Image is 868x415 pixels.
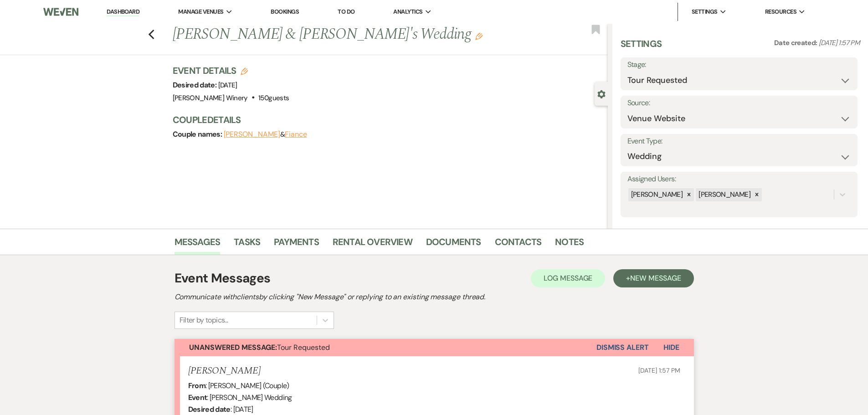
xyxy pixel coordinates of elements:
[338,8,354,15] a: To Do
[218,81,237,90] span: [DATE]
[173,129,224,139] span: Couple names:
[638,366,680,374] span: [DATE] 1:57 PM
[224,130,307,139] span: &
[649,339,694,356] button: Hide
[188,393,207,402] b: Event
[178,7,223,16] span: Manage Venues
[333,235,412,255] a: Rental Overview
[173,64,289,77] h3: Event Details
[495,235,542,255] a: Contacts
[175,235,221,255] a: Messages
[627,173,851,186] label: Assigned Users:
[596,339,649,356] button: Dismiss Alert
[627,97,851,110] label: Source:
[175,269,271,288] h1: Event Messages
[189,343,277,352] strong: Unanswered Message:
[173,93,248,102] span: [PERSON_NAME] Winery
[426,235,481,255] a: Documents
[189,343,330,352] span: Tour Requested
[271,8,299,15] a: Bookings
[627,135,851,148] label: Event Type:
[188,365,261,377] h5: [PERSON_NAME]
[628,188,684,201] div: [PERSON_NAME]
[630,273,681,283] span: New Message
[555,235,584,255] a: Notes
[224,131,280,138] button: [PERSON_NAME]
[393,7,422,16] span: Analytics
[621,37,662,57] h3: Settings
[173,24,517,46] h1: [PERSON_NAME] & [PERSON_NAME]'s Wedding
[234,235,260,255] a: Tasks
[107,8,139,16] a: Dashboard
[175,292,694,302] h2: Communicate with clients by clicking "New Message" or replying to an existing message thread.
[173,113,599,126] h3: Couple Details
[544,273,592,283] span: Log Message
[475,32,483,40] button: Edit
[597,89,606,98] button: Close lead details
[175,339,596,356] button: Unanswered Message:Tour Requested
[274,235,319,255] a: Payments
[692,7,718,16] span: Settings
[819,38,860,47] span: [DATE] 1:57 PM
[258,93,289,102] span: 150 guests
[188,405,231,414] b: Desired date
[173,80,218,90] span: Desired date:
[613,269,693,287] button: +New Message
[663,343,679,352] span: Hide
[765,7,796,16] span: Resources
[774,38,819,47] span: Date created:
[627,58,851,72] label: Stage:
[43,2,78,21] img: Weven Logo
[696,188,752,201] div: [PERSON_NAME]
[285,131,307,138] button: Fiance
[180,315,228,326] div: Filter by topics...
[531,269,605,287] button: Log Message
[188,381,205,390] b: From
